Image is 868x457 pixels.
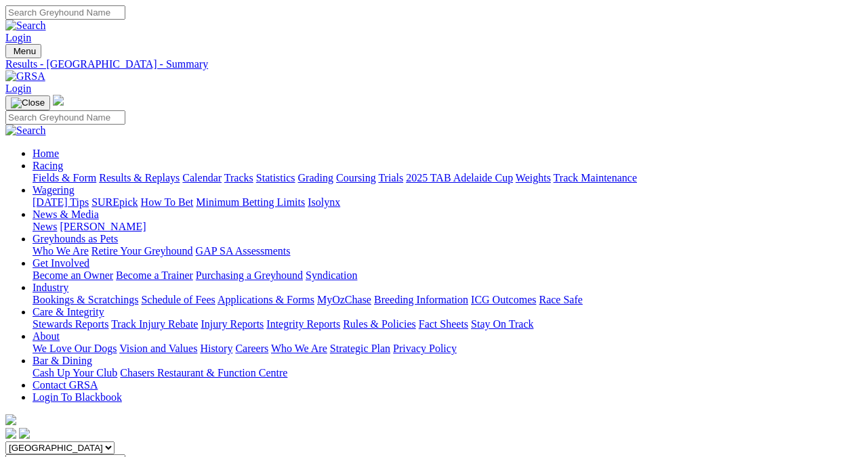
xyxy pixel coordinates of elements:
[5,83,31,94] a: Login
[33,172,96,183] a: Fields & Form
[266,318,340,330] a: Integrity Reports
[336,172,376,183] a: Coursing
[317,294,371,305] a: MyOzChase
[33,391,122,403] a: Login To Blackbook
[33,367,863,379] div: Bar & Dining
[19,428,30,439] img: twitter.svg
[33,172,863,184] div: Racing
[141,196,194,208] a: How To Bet
[201,318,264,330] a: Injury Reports
[5,32,31,43] a: Login
[33,184,75,196] a: Wagering
[116,269,193,281] a: Become a Trainer
[33,343,863,355] div: About
[33,367,117,378] a: Cash Up Your Club
[33,148,59,159] a: Home
[33,379,98,391] a: Contact GRSA
[33,355,92,366] a: Bar & Dining
[419,318,468,330] a: Fact Sheets
[378,172,403,183] a: Trials
[33,245,863,257] div: Greyhounds as Pets
[393,343,457,354] a: Privacy Policy
[5,95,50,110] button: Toggle navigation
[33,269,863,282] div: Get Involved
[539,294,582,305] a: Race Safe
[33,196,89,208] a: [DATE] Tips
[196,245,291,257] a: GAP SA Assessments
[5,125,46,137] img: Search
[33,257,89,269] a: Get Involved
[99,172,180,183] a: Results & Replays
[374,294,468,305] a: Breeding Information
[308,196,340,208] a: Isolynx
[5,20,46,32] img: Search
[516,172,551,183] a: Weights
[33,269,113,281] a: Become an Owner
[5,70,45,83] img: GRSA
[60,221,146,232] a: [PERSON_NAME]
[91,196,138,208] a: SUREpick
[33,245,89,257] a: Who We Are
[91,245,193,257] a: Retire Your Greyhound
[5,5,125,20] input: Search
[235,343,268,354] a: Careers
[256,172,295,183] a: Statistics
[33,221,57,232] a: News
[33,330,60,342] a: About
[33,282,68,293] a: Industry
[182,172,222,183] a: Calendar
[33,233,118,244] a: Greyhounds as Pets
[119,343,197,354] a: Vision and Values
[196,196,305,208] a: Minimum Betting Limits
[111,318,198,330] a: Track Injury Rebate
[5,58,863,70] a: Results - [GEOGRAPHIC_DATA] - Summary
[33,209,99,220] a: News & Media
[5,44,41,58] button: Toggle navigation
[554,172,637,183] a: Track Maintenance
[330,343,390,354] a: Strategic Plan
[33,160,63,171] a: Racing
[196,269,303,281] a: Purchasing a Greyhound
[406,172,513,183] a: 2025 TAB Adelaide Cup
[271,343,327,354] a: Who We Are
[33,318,108,330] a: Stewards Reports
[33,343,117,354] a: We Love Our Dogs
[14,46,36,56] span: Menu
[471,294,536,305] a: ICG Outcomes
[33,294,138,305] a: Bookings & Scratchings
[120,367,287,378] a: Chasers Restaurant & Function Centre
[141,294,215,305] a: Schedule of Fees
[33,294,863,306] div: Industry
[33,196,863,209] div: Wagering
[306,269,357,281] a: Syndication
[224,172,253,183] a: Tracks
[33,318,863,330] div: Care & Integrity
[11,97,45,108] img: Close
[5,428,16,439] img: facebook.svg
[33,221,863,233] div: News & Media
[298,172,333,183] a: Grading
[53,95,64,106] img: logo-grsa-white.png
[5,110,125,125] input: Search
[343,318,416,330] a: Rules & Policies
[33,306,104,318] a: Care & Integrity
[5,414,16,425] img: logo-grsa-white.png
[200,343,232,354] a: History
[471,318,533,330] a: Stay On Track
[218,294,314,305] a: Applications & Forms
